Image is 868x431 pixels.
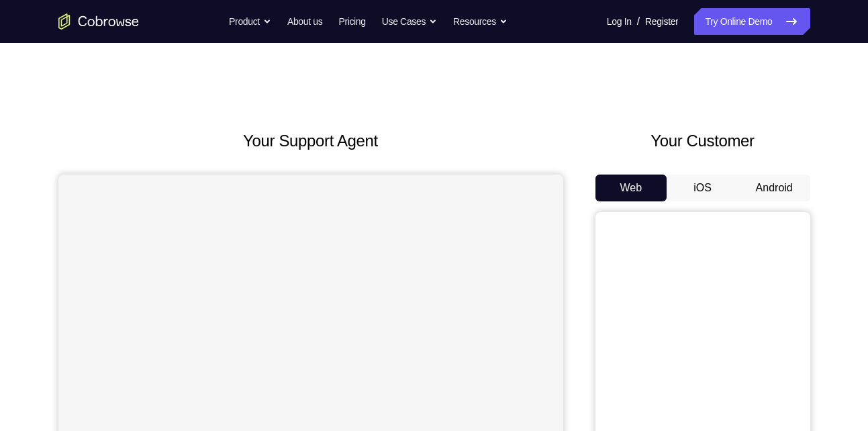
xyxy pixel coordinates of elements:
[694,8,810,35] a: Try Online Demo
[382,8,437,35] button: Use Cases
[607,8,632,35] a: Log In
[287,8,322,35] a: About us
[637,13,640,30] span: /
[738,175,810,201] button: Android
[595,129,810,153] h2: Your Customer
[58,13,139,30] a: Go to the home page
[58,129,563,153] h2: Your Support Agent
[453,8,508,35] button: Resources
[595,175,667,201] button: Web
[667,175,738,201] button: iOS
[645,8,678,35] a: Register
[229,8,271,35] button: Product
[338,8,365,35] a: Pricing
